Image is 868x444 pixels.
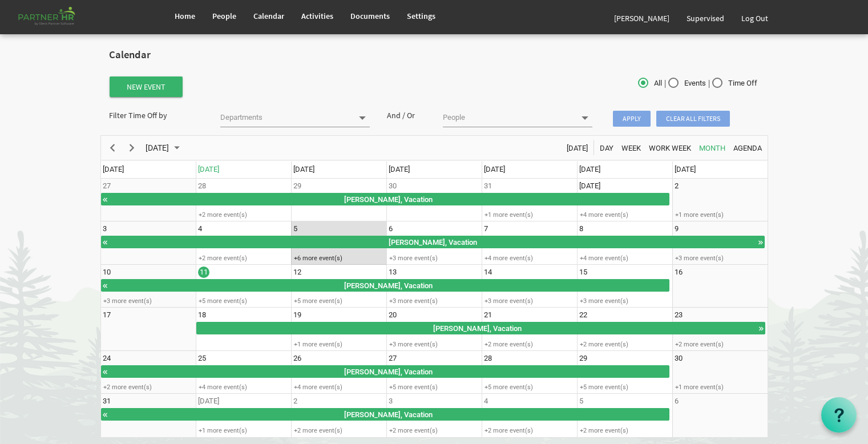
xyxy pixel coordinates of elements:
span: [DATE] [566,141,589,155]
div: +4 more event(s) [578,211,672,219]
div: Filter Time Off by [100,110,212,121]
div: +4 more event(s) [578,254,672,263]
div: Monday, August 25, 2025 [198,353,206,364]
div: Sunday, July 27, 2025 [103,180,111,192]
div: +2 more event(s) [387,426,481,435]
div: +2 more event(s) [292,426,386,435]
div: [PERSON_NAME], Vacation [108,409,669,420]
span: [DATE] [293,165,314,173]
div: Monday, August 11, 2025 [198,267,209,278]
div: August 2025 [142,136,187,160]
a: Log Out [733,2,777,34]
div: +5 more event(s) [292,297,386,305]
div: +2 more event(s) [578,426,672,435]
div: next period [122,136,142,160]
div: Sheeba Colvine, Vacation Begin From Friday, August 1, 2025 at 12:00:00 AM GMT-04:00 Ends At Frida... [101,236,765,248]
div: +2 more event(s) [673,340,767,349]
schedule: of August 2025 [100,135,768,438]
div: Friday, August 22, 2025 [579,309,587,321]
div: Wednesday, August 27, 2025 [389,353,397,364]
span: [DATE] [389,165,410,173]
div: Thursday, August 7, 2025 [484,223,488,235]
div: +5 more event(s) [578,383,672,391]
div: Monday, July 28, 2025 [198,180,206,192]
button: New Event [110,76,183,97]
div: +4 more event(s) [482,254,576,263]
div: Monday, August 4, 2025 [198,223,202,235]
div: +2 more event(s) [482,340,576,349]
div: +5 more event(s) [196,297,290,305]
div: Tuesday, August 19, 2025 [293,309,301,321]
div: +5 more event(s) [482,383,576,391]
span: Events [668,78,706,88]
input: Departments [220,110,352,126]
button: Week [619,140,643,155]
div: +3 more event(s) [482,297,576,305]
div: +1 more event(s) [673,211,767,219]
div: Wednesday, August 13, 2025 [389,267,397,278]
div: [PERSON_NAME], Vacation [108,280,669,291]
div: Friday, September 5, 2025 [579,395,583,407]
div: Thursday, September 4, 2025 [484,395,488,407]
div: Sheeba Colvine, Vacation Begin From Friday, August 1, 2025 at 12:00:00 AM GMT-04:00 Ends At Frida... [101,279,670,292]
div: Wednesday, July 30, 2025 [389,180,397,192]
div: Sunday, August 3, 2025 [103,223,107,235]
button: August 2025 [143,140,184,155]
div: Saturday, August 2, 2025 [675,180,679,192]
span: Week [620,141,642,155]
div: Friday, August 15, 2025 [579,267,587,278]
div: Tuesday, August 26, 2025 [293,353,301,364]
button: Previous [104,140,120,155]
div: And / Or [378,110,434,121]
button: Work Week [647,140,693,155]
div: Thursday, August 28, 2025 [484,353,492,364]
a: [PERSON_NAME] [605,2,678,34]
span: [DATE] [144,141,170,155]
div: +3 more event(s) [387,254,481,263]
div: [PERSON_NAME], Vacation [108,193,669,205]
div: Thursday, July 31, 2025 [484,180,492,192]
div: +6 more event(s) [292,254,386,263]
div: Monday, September 1, 2025 [198,395,219,407]
div: Wednesday, September 3, 2025 [389,395,393,407]
div: Alberto Munoz, Vacation Begin From Monday, August 18, 2025 at 12:00:00 AM GMT-04:00 Ends At Frida... [101,365,670,378]
button: Today [564,140,590,155]
div: Tuesday, August 5, 2025 [293,223,297,235]
span: Day [599,141,615,155]
div: Thursday, August 14, 2025 [484,267,492,278]
button: Day [597,140,615,155]
div: Wednesday, August 20, 2025 [389,309,397,321]
span: Calendar [253,11,284,21]
div: Saturday, August 9, 2025 [675,223,679,235]
div: Tuesday, August 12, 2025 [293,267,301,278]
div: +2 more event(s) [101,383,195,391]
span: Documents [350,11,390,21]
div: Thursday, August 21, 2025 [484,309,492,321]
div: Friday, August 1, 2025 [579,180,600,192]
div: [PERSON_NAME], Vacation [108,366,669,377]
span: Home [175,11,195,21]
div: | | [546,75,768,92]
div: +3 more event(s) [673,254,767,263]
span: Settings [407,11,435,21]
span: [DATE] [103,165,124,173]
h2: Calendar [109,49,760,61]
div: [PERSON_NAME], Vacation [197,322,758,334]
span: [DATE] [675,165,696,173]
span: All [638,78,662,88]
button: Agenda [731,140,764,155]
span: Time Off [712,78,757,88]
div: +1 more event(s) [482,211,576,219]
div: Wednesday, August 6, 2025 [389,223,393,235]
div: Saturday, August 30, 2025 [675,353,683,364]
div: +3 more event(s) [387,297,481,305]
span: Clear all filters [656,111,730,127]
span: [DATE] [198,165,219,173]
div: +4 more event(s) [196,383,290,391]
div: +1 more event(s) [292,340,386,349]
div: Saturday, September 6, 2025 [675,395,679,407]
div: +3 more event(s) [578,297,672,305]
div: +1 more event(s) [673,383,767,391]
div: previous period [103,136,122,160]
span: Work Week [648,141,692,155]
